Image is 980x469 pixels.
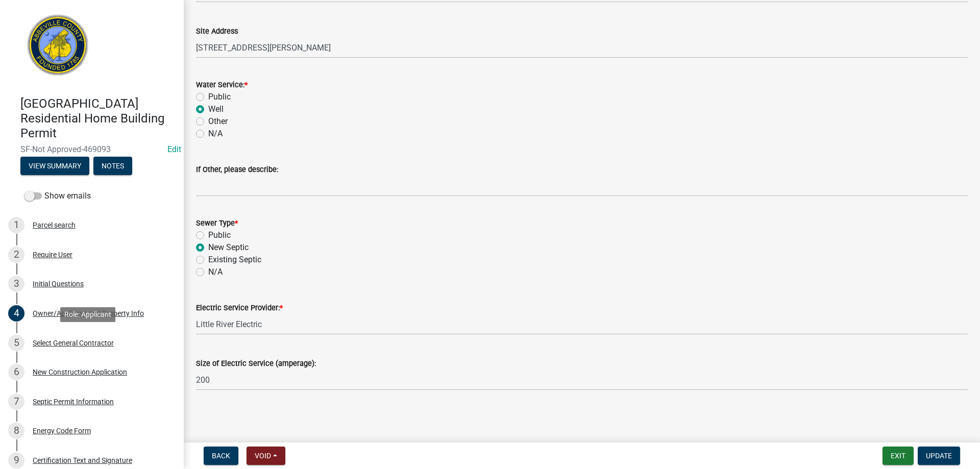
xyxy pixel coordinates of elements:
[33,368,127,376] div: New Construction Application
[8,276,24,292] div: 3
[204,447,238,465] button: Back
[20,163,89,171] wm-modal-confirm: Summary
[20,144,163,154] span: SF-Not Approved-469093
[33,280,84,287] div: Initial Questions
[8,217,24,233] div: 1
[247,447,285,465] button: Void
[8,393,24,410] div: 7
[208,128,223,140] label: N/A
[24,190,91,202] label: Show emails
[208,115,228,128] label: Other
[208,254,261,266] label: Existing Septic
[33,457,132,464] div: Certification Text and Signature
[196,220,238,227] label: Sewer Type
[8,452,24,468] div: 9
[196,305,283,312] label: Electric Service Provider:
[8,364,24,380] div: 6
[33,339,114,347] div: Select General Contractor
[167,144,181,154] wm-modal-confirm: Edit Application Number
[8,335,24,351] div: 5
[196,28,238,35] label: Site Address
[167,144,181,154] a: Edit
[208,266,223,278] label: N/A
[208,229,231,241] label: Public
[20,96,176,140] h4: [GEOGRAPHIC_DATA] Residential Home Building Permit
[8,305,24,322] div: 4
[8,246,24,263] div: 2
[918,447,960,465] button: Update
[212,452,230,460] span: Back
[8,423,24,439] div: 8
[33,427,91,434] div: Energy Code Form
[20,157,89,175] button: View Summary
[196,360,316,367] label: Size of Electric Service (amperage):
[20,11,95,86] img: Abbeville County, South Carolina
[33,251,72,258] div: Require User
[33,310,144,317] div: Owner/Applicant and Property Info
[60,307,115,322] div: Role: Applicant
[208,103,224,115] label: Well
[93,157,132,175] button: Notes
[883,447,914,465] button: Exit
[208,241,249,254] label: New Septic
[196,82,248,89] label: Water Service:
[196,166,278,174] label: If Other, please describe:
[926,452,952,460] span: Update
[33,398,114,405] div: Septic Permit Information
[255,452,271,460] span: Void
[93,163,132,171] wm-modal-confirm: Notes
[33,221,76,229] div: Parcel search
[208,91,231,103] label: Public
